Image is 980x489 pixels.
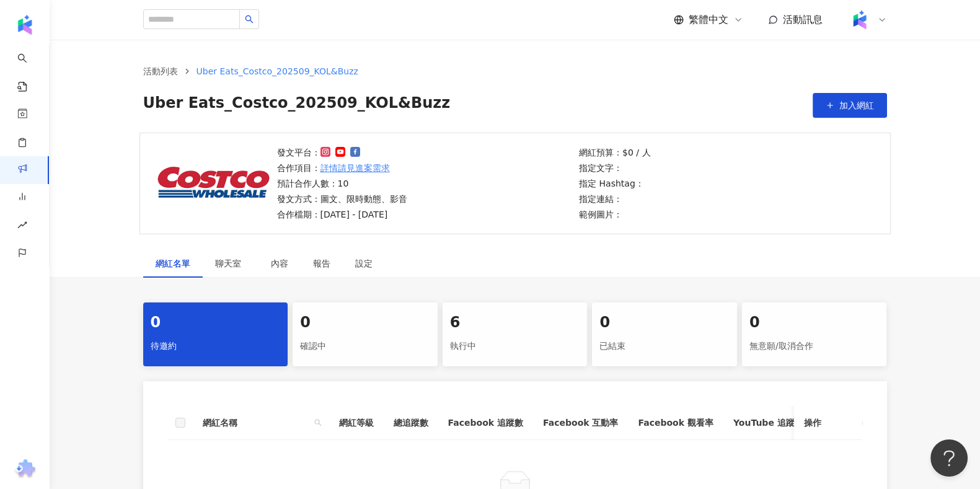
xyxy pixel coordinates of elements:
[533,406,628,440] th: Facebook 互動率
[141,64,180,78] a: 活動列表
[312,413,324,432] span: search
[143,93,451,118] span: Uber Eats_Costco_202509_KOL&Buzz
[151,312,281,333] div: 0
[13,459,37,479] img: chrome extension
[156,257,190,270] div: 網紅名單
[151,336,281,357] div: 待邀約
[848,8,872,32] img: Kolr%20app%20icon%20%281%29.png
[17,213,27,240] span: rise
[245,15,254,24] span: search
[813,93,887,118] button: 加入網紅
[277,146,407,159] p: 發文平台：
[313,257,330,270] div: 報告
[450,336,580,357] div: 執行中
[196,66,358,76] span: Uber Eats_Costco_202509_KOL&Buzz
[438,406,533,440] th: Facebook 追蹤數
[599,312,730,333] div: 0
[300,312,430,333] div: 0
[277,192,407,206] p: 發文方式：圖文、限時動態、影音
[300,336,430,357] div: 確認中
[839,100,874,110] span: 加入網紅
[450,312,580,333] div: 6
[355,257,373,270] div: 設定
[17,45,42,93] a: search
[794,406,862,440] th: 操作
[930,439,968,477] iframe: Help Scout Beacon - Open
[783,14,823,25] span: 活動訊息
[628,406,723,440] th: Facebook 觀看率
[215,259,246,268] span: 聊天室
[749,312,880,333] div: 0
[579,177,650,190] p: 指定 Hashtag：
[579,208,650,221] p: 範例圖片：
[271,257,288,270] div: 內容
[277,208,407,221] p: 合作檔期：[DATE] - [DATE]
[579,192,650,206] p: 指定連結：
[723,406,813,440] th: YouTube 追蹤數
[277,177,407,190] p: 預計合作人數：10
[689,13,728,27] span: 繁體中文
[329,406,384,440] th: 網紅等級
[579,146,650,159] p: 網紅預算：$0 / 人
[384,406,438,440] th: 總追蹤數
[749,336,880,357] div: 無意願/取消合作
[152,150,273,217] img: 詳情請見進案需求
[579,161,650,175] p: 指定文字：
[320,161,390,175] a: 詳情請見進案需求
[203,416,309,430] span: 網紅名稱
[15,15,35,35] img: logo icon
[314,419,322,426] span: search
[277,161,407,175] p: 合作項目：
[599,336,730,357] div: 已結束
